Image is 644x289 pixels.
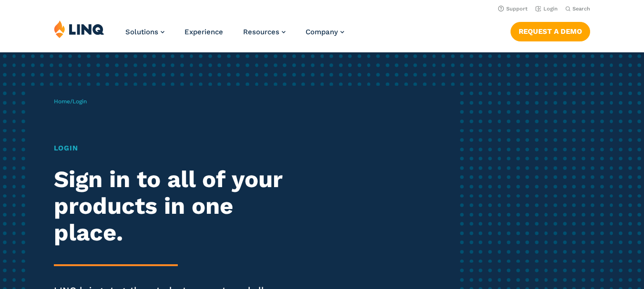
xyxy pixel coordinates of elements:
[243,28,279,36] span: Resources
[511,22,590,41] a: Request a Demo
[306,28,338,36] span: Company
[125,28,158,36] span: Solutions
[243,28,286,36] a: Resources
[511,20,590,41] nav: Button Navigation
[572,6,590,12] span: Search
[125,28,164,36] a: Solutions
[54,98,87,105] span: /
[565,5,590,12] button: Open Search Bar
[498,6,528,12] a: Support
[535,6,558,12] a: Login
[72,98,87,105] span: Login
[54,166,302,246] h2: Sign in to all of your products in one place.
[125,20,344,51] nav: Primary Navigation
[306,28,344,36] a: Company
[54,20,104,38] img: LINQ | K‑12 Software
[54,98,70,105] a: Home
[184,28,223,36] a: Experience
[54,143,302,154] h1: Login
